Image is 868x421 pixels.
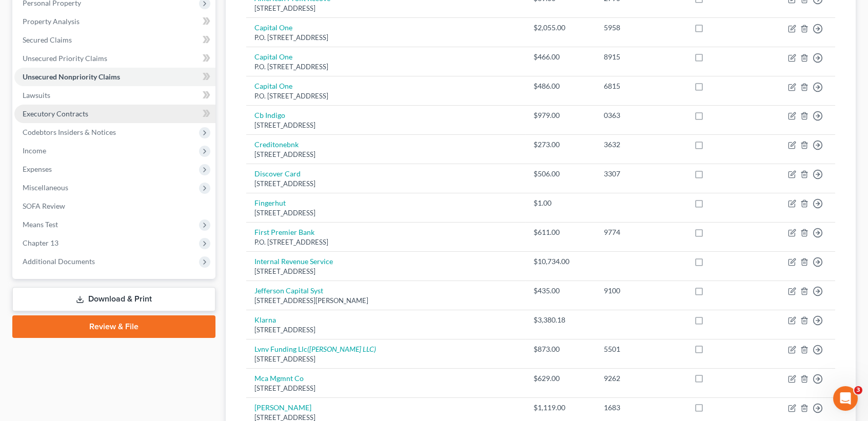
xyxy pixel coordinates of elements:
div: $486.00 [534,81,587,91]
div: $466.00 [534,52,587,62]
div: [STREET_ADDRESS] [254,325,517,335]
div: P.O. [STREET_ADDRESS] [254,62,517,72]
div: P.O. [STREET_ADDRESS] [254,237,517,247]
div: $1.00 [534,198,587,208]
a: [PERSON_NAME] [254,403,311,412]
div: 0363 [603,110,678,121]
div: [STREET_ADDRESS] [254,208,517,218]
span: Unsecured Priority Claims [23,54,107,63]
div: $3,380.18 [534,315,587,325]
div: 5958 [603,23,678,33]
div: $435.00 [534,286,587,296]
div: $629.00 [534,373,587,384]
span: Means Test [23,220,58,229]
span: Additional Documents [23,257,95,266]
span: Property Analysis [23,17,80,26]
span: Chapter 13 [23,238,58,247]
div: 9262 [603,373,678,384]
a: SOFA Review [14,197,215,215]
div: 9774 [603,227,678,237]
a: Property Analysis [14,12,215,31]
div: 5501 [603,344,678,354]
a: Lvnv Funding Llc([PERSON_NAME] LLC) [254,345,376,353]
div: 3632 [603,139,678,150]
div: P.O. [STREET_ADDRESS] [254,91,517,101]
a: Unsecured Priority Claims [14,49,215,68]
div: 8915 [603,52,678,62]
div: [STREET_ADDRESS] [254,4,517,13]
div: $273.00 [534,139,587,150]
span: Miscellaneous [23,183,68,192]
div: P.O. [STREET_ADDRESS] [254,33,517,43]
div: 9100 [603,286,678,296]
span: Lawsuits [23,91,50,99]
div: [STREET_ADDRESS] [254,179,517,189]
span: 3 [854,386,862,394]
span: Secured Claims [23,35,72,44]
div: 6815 [603,81,678,91]
a: Fingerhut [254,198,286,207]
span: Expenses [23,165,52,173]
a: Capital One [254,82,292,90]
span: Executory Contracts [23,109,88,118]
span: SOFA Review [23,202,65,210]
a: Download & Print [12,287,215,311]
div: $611.00 [534,227,587,237]
a: Klarna [254,315,276,324]
a: Capital One [254,52,292,61]
a: Creditonebnk [254,140,299,149]
iframe: Intercom live chat [833,386,858,411]
a: Cb Indigo [254,111,285,119]
a: Mca Mgmnt Co [254,374,304,383]
div: $2,055.00 [534,23,587,33]
span: Codebtors Insiders & Notices [23,128,116,136]
a: Executory Contracts [14,105,215,123]
a: Internal Revenue Service [254,257,333,266]
a: Unsecured Nonpriority Claims [14,68,215,86]
div: $873.00 [534,344,587,354]
div: $506.00 [534,169,587,179]
div: [STREET_ADDRESS] [254,121,517,130]
div: [STREET_ADDRESS] [254,354,517,364]
a: First Premier Bank [254,228,314,236]
div: [STREET_ADDRESS] [254,384,517,393]
div: $979.00 [534,110,587,121]
a: Lawsuits [14,86,215,105]
div: [STREET_ADDRESS] [254,150,517,159]
div: 3307 [603,169,678,179]
a: Capital One [254,23,292,32]
span: Unsecured Nonpriority Claims [23,72,120,81]
div: $10,734.00 [534,256,587,267]
a: Secured Claims [14,31,215,49]
a: Jefferson Capital Syst [254,286,323,295]
div: 1683 [603,403,678,413]
i: ([PERSON_NAME] LLC) [307,345,376,353]
span: Income [23,146,46,155]
div: [STREET_ADDRESS][PERSON_NAME] [254,296,517,306]
div: $1,119.00 [534,403,587,413]
a: Discover Card [254,169,301,178]
a: Review & File [12,315,215,338]
div: [STREET_ADDRESS] [254,267,517,276]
